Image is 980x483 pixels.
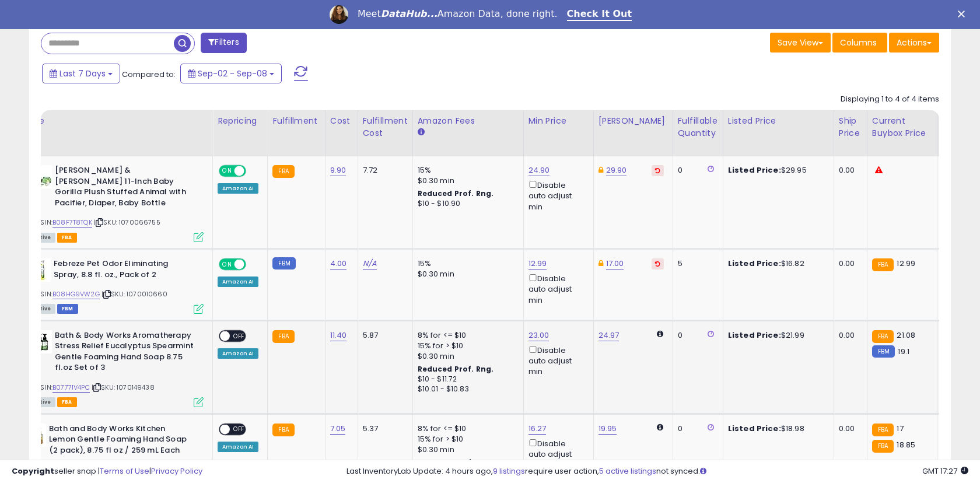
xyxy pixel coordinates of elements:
div: Title [26,115,208,127]
div: 5.37 [363,423,404,434]
div: Amazon Fees [418,115,519,127]
div: 7.72 [363,165,404,176]
div: 5.87 [363,330,404,341]
span: Compared to: [122,69,176,80]
span: All listings currently available for purchase on Amazon [29,233,55,243]
span: | SKU: 1070066755 [94,218,160,227]
span: | SKU: 1070149438 [92,383,155,392]
span: All listings currently available for purchase on Amazon [29,397,55,407]
span: 17 [897,423,903,434]
div: Cost [330,115,353,127]
a: 7.05 [330,423,346,435]
b: Bath & Body Works Aromatherapy Stress Relief Eucalyptus Spearmint Gentle Foaming Hand Soap 8.75 f... [55,330,197,376]
div: 5 [678,258,714,269]
small: FBA [872,258,894,271]
a: Terms of Use [100,466,149,477]
small: Amazon Fees. [418,127,425,138]
div: Disable auto adjust min [528,437,584,471]
button: Sep-02 - Sep-08 [180,64,282,83]
a: 19.95 [598,423,617,435]
span: OFF [230,331,249,341]
a: B07771V4PC [52,383,90,393]
div: Amazon AI [218,442,258,452]
div: 0.00 [839,258,858,269]
b: Bath and Body Works Kitchen Lemon Gentle Foaming Hand Soap (2 pack), 8.75 fl oz / 259 mL Each [49,423,191,459]
span: 18.85 [897,439,915,450]
div: 8% for <= $10 [418,330,514,341]
b: Listed Price: [728,258,781,269]
b: Listed Price: [728,423,781,434]
div: Fulfillment [272,115,320,127]
small: FBM [872,345,895,358]
div: $29.95 [728,165,825,176]
button: Last 7 Days [42,64,120,83]
div: $0.30 min [418,269,514,279]
small: FBA [872,330,894,343]
button: Columns [832,33,887,52]
small: FBA [872,423,894,436]
div: 0 [678,165,714,176]
div: Fulfillment Cost [363,115,408,139]
div: 0.00 [839,423,858,434]
span: FBM [57,304,78,314]
span: 19.1 [898,346,909,357]
a: 24.97 [598,330,619,341]
span: 2025-09-16 17:27 GMT [922,466,968,477]
div: $0.30 min [418,444,514,455]
span: OFF [244,166,263,176]
span: | SKU: 1070010660 [101,289,167,299]
span: FBA [57,397,77,407]
a: 11.40 [330,330,347,341]
b: Listed Price: [728,164,781,176]
div: $10.01 - $10.83 [418,384,514,394]
div: $0.30 min [418,176,514,186]
div: Close [958,10,970,17]
small: FBA [872,440,894,453]
div: $10 - $11.72 [418,374,514,384]
span: 12.99 [897,258,915,269]
div: 15% for > $10 [418,434,514,444]
div: $16.82 [728,258,825,269]
strong: Copyright [12,466,54,477]
a: 29.90 [606,164,627,176]
b: [PERSON_NAME] & [PERSON_NAME] 11-Inch Baby Gorilla Plush Stuffed Animal with Pacifier, Diaper, Ba... [55,165,197,211]
a: 17.00 [606,258,624,269]
div: Repricing [218,115,262,127]
span: OFF [230,424,249,434]
div: 0.00 [839,330,858,341]
span: OFF [244,260,263,269]
i: Revert to store-level Dynamic Max Price [655,261,660,267]
button: Save View [770,33,831,52]
div: seller snap | | [12,466,202,477]
div: ASIN: [29,258,204,313]
a: 9 listings [493,466,525,477]
b: Reduced Prof. Rng. [418,364,494,374]
img: Profile image for Georgie [330,5,348,24]
small: FBM [272,257,295,269]
a: 12.99 [528,258,547,269]
div: 8% for <= $10 [418,423,514,434]
a: 4.00 [330,258,347,269]
div: 0 [678,330,714,341]
div: Fulfillable Quantity [678,115,718,139]
a: Privacy Policy [151,466,202,477]
i: DataHub... [381,8,437,19]
small: FBA [272,330,294,343]
button: Actions [889,33,939,52]
div: Displaying 1 to 4 of 4 items [841,94,939,105]
span: ON [220,166,235,176]
a: 5 active listings [599,466,656,477]
b: Reduced Prof. Rng. [418,188,494,198]
div: $21.99 [728,330,825,341]
div: Disable auto adjust min [528,344,584,377]
div: [PERSON_NAME] [598,115,668,127]
a: B08F7T8TQK [52,218,92,228]
div: 0.00 [839,165,858,176]
div: Last InventoryLab Update: 4 hours ago, require user action, not synced. [346,466,968,477]
div: Amazon AI [218,183,258,194]
small: FBA [272,423,294,436]
span: ON [220,260,235,269]
button: Filters [201,33,246,53]
span: FBA [57,233,77,243]
a: 9.90 [330,164,346,176]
